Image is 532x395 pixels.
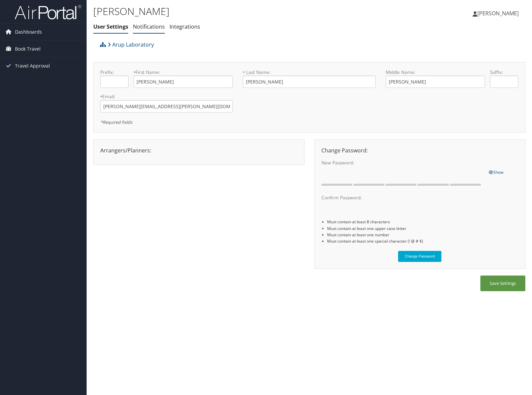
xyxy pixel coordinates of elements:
img: airportal-logo.png [15,4,81,20]
button: Change Password [398,251,441,262]
h1: [PERSON_NAME] [93,4,381,18]
span: Travel Approval [15,58,50,74]
label: Prefix: [100,69,129,76]
li: Must contain at least one upper case letter [327,225,518,232]
span: Dashboards [15,24,42,40]
a: User Settings [93,23,128,30]
li: Must contain at least one number [327,232,518,238]
label: Last Name: [243,69,375,76]
label: New Password: [321,159,484,166]
label: First Name: [134,69,233,76]
a: Show [489,168,503,175]
div: Arrangers/Planners: [95,146,302,154]
a: [PERSON_NAME] [473,3,525,23]
span: Show [489,169,503,175]
label: Suffix: [490,69,518,76]
label: Email: [100,93,233,100]
span: [PERSON_NAME] [477,10,519,17]
span: Book Travel [15,41,41,57]
a: Arup Laboratory [108,38,154,51]
label: Middle Name: [386,69,485,76]
li: Must contain at least 8 characters [327,219,518,225]
li: Must contain at least one special character (! @ # $) [327,238,518,244]
div: Change Password: [316,146,524,154]
button: Save Settings [480,276,525,291]
label: Confirm Password: [321,194,484,201]
a: Notifications [133,23,165,30]
a: Integrations [170,23,200,30]
em: Required fields [100,119,132,125]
